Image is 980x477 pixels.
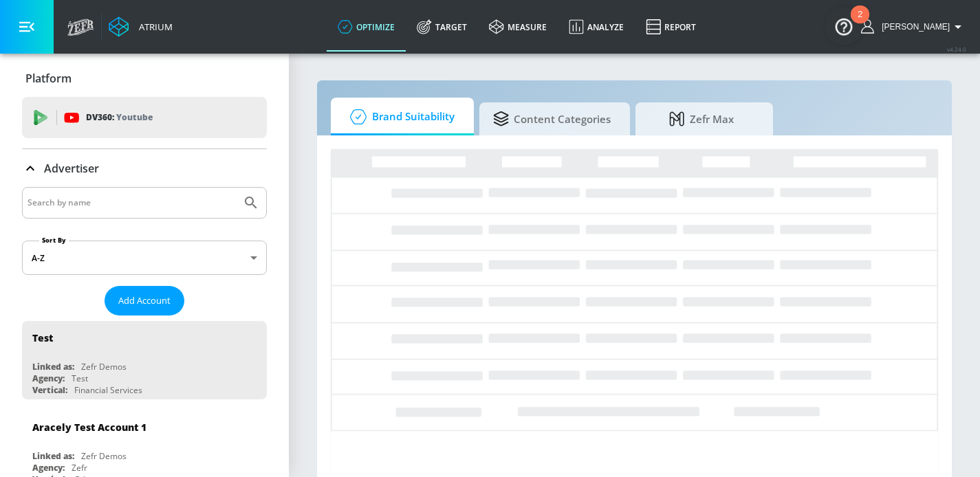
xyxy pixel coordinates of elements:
[109,16,173,37] a: Atrium
[406,2,478,52] a: Target
[25,71,72,86] p: Platform
[635,2,707,52] a: Report
[478,2,558,52] a: measure
[649,102,754,135] span: Zefr Max
[81,450,127,462] div: Zefr Demos
[44,161,99,176] p: Advertiser
[72,462,87,474] div: Zefr
[22,241,267,275] div: A-Z
[86,110,153,125] p: DV360:
[861,19,966,35] button: [PERSON_NAME]
[493,102,611,135] span: Content Categories
[39,236,69,245] label: Sort By
[22,149,267,188] div: Advertiser
[22,97,267,138] div: DV360: Youtube
[32,450,74,462] div: Linked as:
[116,110,153,124] p: Youtube
[32,331,53,344] div: Test
[22,59,267,98] div: Platform
[32,421,146,434] div: Aracely Test Account 1
[825,7,863,45] button: Open Resource Center, 2 new notifications
[32,373,65,384] div: Agency:
[74,384,142,396] div: Financial Services
[858,14,862,32] div: 2
[32,462,65,474] div: Agency:
[947,45,966,53] span: v 4.24.0
[22,321,267,399] div: TestLinked as:Zefr DemosAgency:TestVertical:Financial Services
[327,2,406,52] a: optimize
[118,293,171,309] span: Add Account
[81,361,127,373] div: Zefr Demos
[28,194,236,212] input: Search by name
[558,2,635,52] a: Analyze
[133,21,173,33] div: Atrium
[72,373,88,384] div: Test
[876,22,950,32] span: login as: jen.breen@zefr.com
[32,384,67,396] div: Vertical:
[32,361,74,373] div: Linked as:
[345,100,455,133] span: Brand Suitability
[105,286,184,315] button: Add Account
